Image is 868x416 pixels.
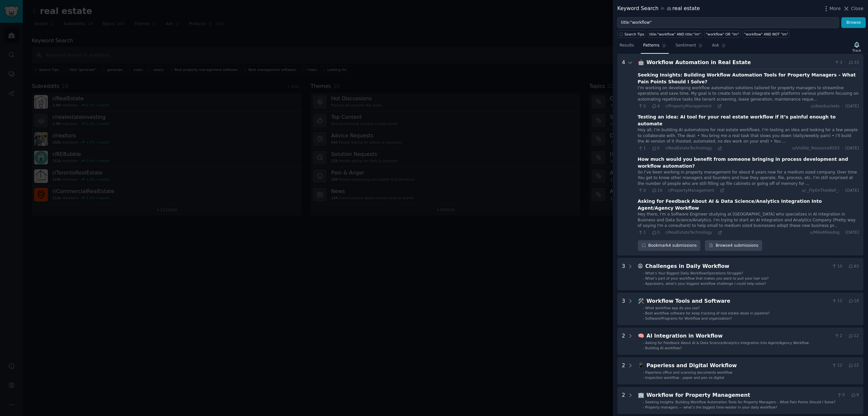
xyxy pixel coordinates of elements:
[645,271,743,275] span: What’s Your Biggest Daily Workflow/Operations Struggle?
[848,264,859,270] span: 83
[714,230,715,235] span: ·
[645,316,732,320] span: Software/Programs for Workflow and organization?
[643,271,644,275] div: -
[846,188,859,194] span: [DATE]
[645,405,777,409] span: Property managers — what’s the biggest time-waster in your daily workflow?
[847,392,848,398] span: ·
[811,104,840,109] span: u/deezbuckets
[638,156,859,170] div: How much would you benefit from someone bringing in process development and workflow automation?
[638,104,646,109] span: 0
[622,262,625,286] div: 3
[830,5,841,12] span: More
[665,230,712,235] span: r/RealEstateTechnology
[638,230,646,236] span: 1
[673,40,705,54] a: Sentiment
[638,114,859,127] div: Testing an idea: AI tool for your real estate workflow if it’s painful enough to automate
[617,40,636,54] a: Results
[714,104,715,108] span: ·
[848,298,859,304] span: 18
[845,363,846,368] span: ·
[638,72,859,85] div: Seeking Insights: Building Workflow Automation Tools for Property Managers – What Pain Points Sho...
[647,59,832,67] div: Workflow Automation in Real Estate
[643,346,644,350] div: -
[617,5,700,13] div: Keyword Search real estate
[638,333,644,339] span: 🧠
[638,85,859,103] div: I’m working on developing workflow automation solutions tailored for property managers to streaml...
[638,127,859,145] div: Hey all, I’m building AI automations for real estate workflows. I’m testing an idea and looking f...
[648,230,649,235] span: ·
[645,276,769,280] span: What’s part of your workflow that makes you want to pull your hair out?
[823,5,841,12] button: More
[845,298,846,304] span: ·
[845,60,846,66] span: ·
[638,198,859,212] div: Asking for Feedback About AI & Data Science/Analytics Integration Into Agent/Agency Workflow
[705,240,762,251] a: Browse4 submissions
[792,146,839,151] span: u/Visible_Resource9503
[651,188,662,194] span: 10
[851,392,859,398] span: 8
[743,30,790,38] a: "workflow" AND NOT "im"
[716,188,717,193] span: ·
[676,43,696,49] span: Sentiment
[617,30,646,38] button: Search Tips
[638,59,644,65] span: 🤖
[622,362,625,380] div: 2
[638,392,644,398] span: 🏢
[645,346,682,350] span: Building AI workflow?
[650,32,701,36] div: title:"workflow" AND title:"im"
[641,40,668,54] a: Patterns
[714,146,715,151] span: ·
[622,391,625,409] div: 2
[645,376,724,380] span: Inspection workflow - paper and pen vs digital
[647,297,829,305] div: Workflow Tools and Software
[645,370,733,374] span: Paperless office and scanning documents workflow
[638,263,643,269] span: 😩
[647,332,832,340] div: AI Integration in Workflow
[706,32,739,36] div: "workflow" OR "im"
[647,362,829,370] div: Paperless and Digital Workflow
[848,60,859,66] span: 33
[648,30,702,38] a: title:"workflow" AND title:"im"
[705,30,741,38] a: "workflow" OR "im"
[638,170,859,187] div: So I’ve been working in property management for about 8 years now for a medium sized company. Ove...
[643,306,644,310] div: -
[643,340,644,345] div: -
[851,5,863,12] span: Close
[848,363,859,368] span: 22
[832,363,842,368] span: 12
[645,400,835,404] span: Seeking Insights: Building Workflow Automation Tools for Property Managers – What Pain Points Sho...
[837,392,845,398] span: 0
[648,146,649,151] span: ·
[617,17,839,28] input: Try a keyword related to your business
[645,282,766,285] span: Appraisers, what's your biggest workflow challenge I could help solve?
[842,146,843,151] span: ·
[848,333,859,339] span: 12
[643,400,644,404] div: -
[661,6,664,12] span: in
[651,230,660,236] span: 5
[668,188,714,193] span: r/PropertyManagement
[643,276,644,281] div: -
[850,40,863,54] button: Track
[622,297,625,321] div: 3
[622,332,625,350] div: 2
[651,104,660,109] span: 4
[665,188,665,193] span: ·
[643,316,644,321] div: -
[665,104,712,108] span: r/PropertyManagement
[834,333,842,339] span: 2
[845,264,846,270] span: ·
[842,104,843,109] span: ·
[648,104,649,108] span: ·
[645,341,809,345] span: Asking for Feedback About AI & Data Science/Analytics Integration Into Agent/Agency Workflow
[832,298,842,304] span: 12
[647,391,834,399] div: Workflow for Property Management
[648,188,649,193] span: ·
[810,230,839,236] span: u/MikeMikedog
[643,281,644,286] div: -
[846,230,859,236] span: [DATE]
[842,230,843,236] span: ·
[638,212,859,229] div: Hey there, I'm a Software Engineer studying at [GEOGRAPHIC_DATA] who specializes in AI Integratio...
[744,32,788,36] div: "workflow" AND NOT "im"
[662,104,663,108] span: ·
